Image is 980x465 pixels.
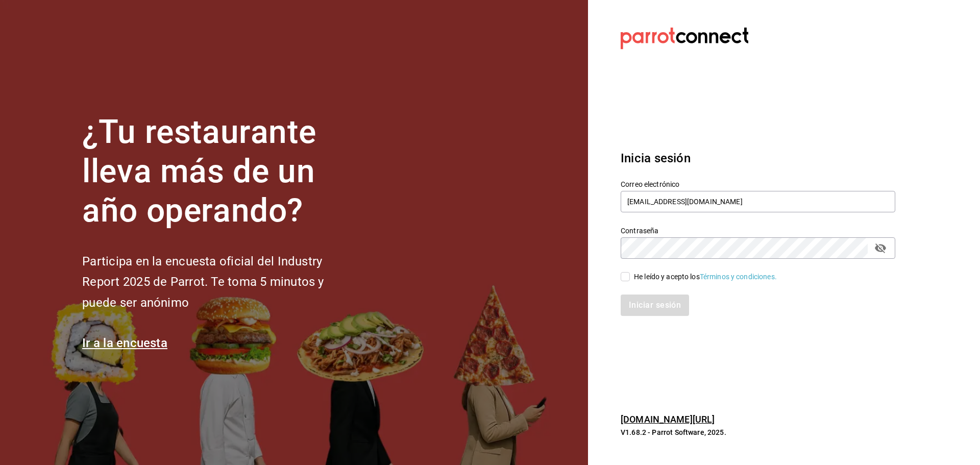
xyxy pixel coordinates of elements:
[621,149,895,167] h3: Inicia sesión
[621,427,895,437] p: V1.68.2 - Parrot Software, 2025.
[621,191,895,212] input: Ingresa tu correo electrónico
[82,113,358,230] h1: ¿Tu restaurante lleva más de un año operando?
[872,239,889,257] button: passwordField
[621,414,715,425] a: [DOMAIN_NAME][URL]
[621,227,895,234] label: Contraseña
[621,181,895,188] label: Correo electrónico
[82,336,167,350] a: Ir a la encuesta
[634,272,777,282] div: He leído y acepto los
[700,273,777,281] a: Términos y condiciones.
[82,251,358,313] h2: Participa en la encuesta oficial del Industry Report 2025 de Parrot. Te toma 5 minutos y puede se...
